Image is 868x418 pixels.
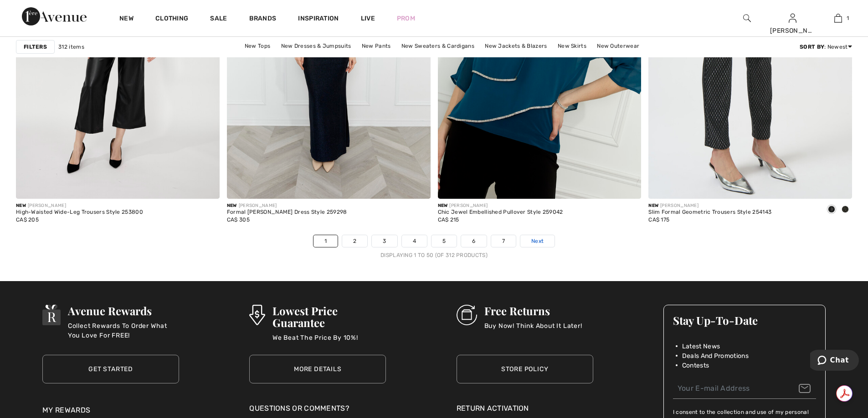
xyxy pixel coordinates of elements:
p: Buy Now! Think About It Later! [484,321,582,339]
strong: Filters [24,43,47,51]
span: 1 [847,14,849,22]
span: Inspiration [298,15,339,24]
img: Free Returns [457,305,477,325]
a: 3 [372,235,397,247]
div: : Newest [800,43,852,51]
a: New Tops [240,40,275,52]
span: New [438,203,448,208]
div: [PERSON_NAME] [16,202,143,209]
img: Avenue Rewards [42,305,61,325]
a: Prom [397,14,415,23]
a: Live [361,14,375,23]
iframe: Opens a widget where you can chat to one of our agents [810,350,859,373]
span: Next [531,237,544,245]
a: New Pants [357,40,395,52]
a: Sign In [789,14,796,22]
div: [PERSON_NAME] [227,202,347,209]
input: Your E-mail Address [673,378,816,399]
a: 1 [313,235,338,247]
a: My Rewards [42,406,90,414]
span: Latest News [682,342,720,351]
a: 6 [461,235,486,247]
span: 312 items [58,43,84,51]
a: More Details [249,355,386,383]
img: My Bag [834,13,842,24]
p: We Beat The Price By 10%! [272,333,386,351]
a: New [119,15,134,24]
span: CA$ 175 [648,217,669,223]
a: New Jackets & Blazers [480,40,551,52]
span: CA$ 205 [16,217,39,223]
a: Brands [249,15,277,24]
img: search the website [743,13,751,24]
img: My Info [789,13,796,24]
a: Sale [210,15,227,24]
div: Displaying 1 to 50 (of 312 products) [16,251,852,259]
div: High-Waisted Wide-Leg Trousers Style 253800 [16,209,143,216]
img: Lowest Price Guarantee [249,305,265,325]
a: Get Started [42,355,179,383]
div: [PERSON_NAME] [438,202,563,209]
div: Chic Jewel Embellished Pullover Style 259042 [438,209,563,216]
span: New [16,203,26,208]
div: Formal [PERSON_NAME] Dress Style 259298 [227,209,347,216]
h3: Lowest Price Guarantee [272,305,386,328]
span: New [648,203,658,208]
img: 1ère Avenue [22,7,87,25]
a: New Skirts [553,40,591,52]
p: Collect Rewards To Order What You Love For FREE! [68,321,179,339]
a: Next [520,235,555,247]
a: Return Activation [457,403,593,414]
div: [PERSON_NAME] [648,202,771,209]
strong: Sort By [800,44,824,50]
a: 4 [402,235,427,247]
a: Clothing [155,15,188,24]
span: CA$ 305 [227,217,250,223]
a: New Dresses & Jumpsuits [277,40,356,52]
div: Black/Gold [838,202,852,217]
a: 7 [491,235,516,247]
h3: Stay Up-To-Date [673,314,816,326]
span: Contests [682,361,709,370]
a: 5 [431,235,457,247]
h3: Free Returns [484,305,582,317]
span: CA$ 215 [438,217,459,223]
div: [PERSON_NAME] [770,26,815,35]
a: New Outerwear [592,40,644,52]
h3: Avenue Rewards [68,305,179,317]
nav: Page navigation [16,235,852,259]
div: Slim Formal Geometric Trousers Style 254143 [648,209,771,216]
a: Store Policy [457,355,593,383]
span: Deals And Promotions [682,351,749,361]
a: 2 [342,235,367,247]
div: Black/Silver [825,202,838,217]
span: New [227,203,237,208]
a: 1 [816,13,860,24]
a: New Sweaters & Cardigans [397,40,479,52]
